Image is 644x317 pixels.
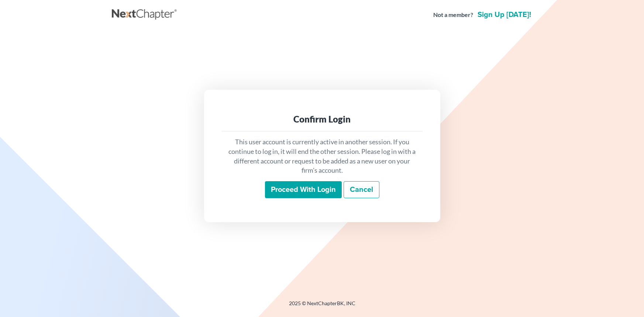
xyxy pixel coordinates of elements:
[265,181,342,198] input: Proceed with login
[476,11,533,18] a: Sign up [DATE]!
[228,137,417,175] p: This user account is currently active in another session. If you continue to log in, it will end ...
[112,300,533,313] div: 2025 © NextChapterBK, INC
[344,181,379,198] a: Cancel
[228,113,417,125] div: Confirm Login
[433,11,473,19] strong: Not a member?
